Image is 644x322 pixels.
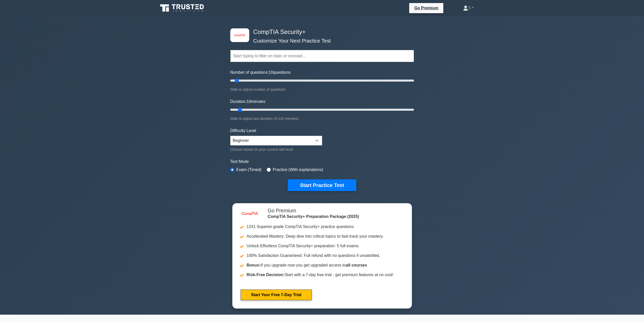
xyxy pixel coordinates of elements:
label: Number of questions: questions [230,69,290,75]
label: Duration: minutes [230,99,265,105]
label: Difficulty Level [230,128,256,134]
div: Choose based on your current skill level [230,146,322,153]
a: Start Your Free 7-Day Trial [241,290,312,300]
div: Slide to adjust number of questions [230,86,414,92]
button: Start Practice Test [288,179,356,191]
span: 10 [246,99,251,104]
h4: CompTIA Security+ [251,28,389,36]
div: Slide to adjust test duration (5-120 minutes) [230,116,414,122]
span: 10 [269,70,273,74]
a: S [451,3,486,13]
label: Test Mode [230,159,414,165]
input: Start typing to filter on topic or concept... [230,50,414,62]
label: Exam (Timed) [236,167,262,173]
a: Go Premium [411,5,441,11]
label: Practice (With explanations) [273,167,323,173]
